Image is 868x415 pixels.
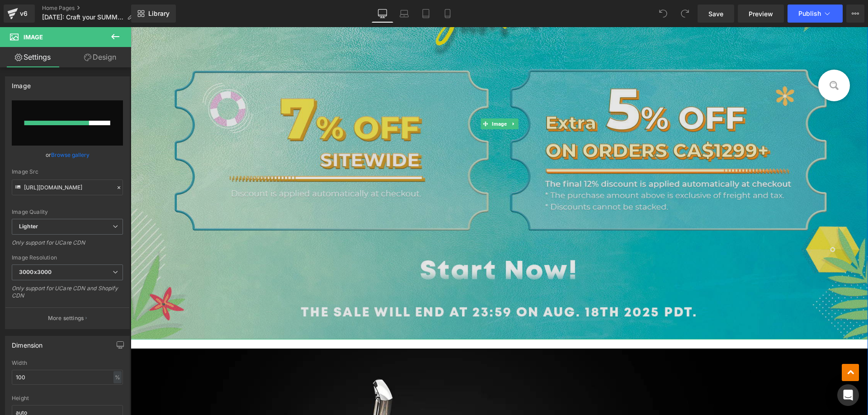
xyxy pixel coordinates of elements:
a: Design [67,47,133,67]
a: Mobile [437,5,458,23]
p: More settings [48,314,84,322]
div: Only support for UCare CDN and Shopify CDN [12,285,123,305]
button: Publish [788,5,843,23]
a: v6 [4,5,35,23]
a: Tablet [415,5,437,23]
button: Undo [654,5,672,23]
span: Preview [749,9,773,19]
div: v6 [18,8,29,19]
div: Image Resolution [12,255,123,261]
div: Image Src [12,169,123,175]
a: Laptop [393,5,415,23]
span: Image [24,33,43,41]
div: % [113,371,122,383]
span: Image [359,91,378,102]
button: Redo [676,5,694,23]
div: Image [12,77,31,90]
a: Browse gallery [51,147,90,163]
div: Dimension [12,336,43,349]
span: Library [148,9,170,18]
b: Lighter [19,223,38,230]
a: Home Pages [42,5,141,12]
a: New Library [131,5,176,23]
a: Expand / Collapse [378,91,387,102]
button: More [846,5,864,23]
input: auto [12,370,123,385]
div: Image Quality [12,209,123,215]
div: or [12,150,123,160]
button: More settings [5,307,129,329]
div: Open Intercom Messenger [837,384,859,406]
div: Height [12,395,123,401]
a: Desktop [372,5,393,23]
b: 3000x3000 [19,269,52,275]
span: [DATE]: Craft your SUMMER! [42,14,123,21]
span: Publish [798,10,821,17]
a: Preview [738,5,784,23]
span: Save [708,9,723,19]
div: Width [12,360,123,366]
input: Link [12,179,123,195]
div: Only support for UCare CDN [12,239,123,252]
